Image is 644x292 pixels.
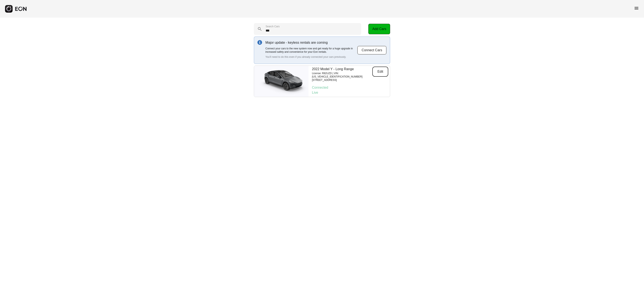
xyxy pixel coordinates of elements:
[312,67,372,72] p: 2022 Model Y - Long Range
[266,25,280,28] label: Search Cars
[372,67,388,77] button: Edit
[634,6,639,11] span: menu
[368,24,390,34] button: Add Cars
[357,46,387,55] button: Connect Cars
[254,68,309,95] img: car
[265,40,357,45] p: Major update - keyless rentals are coming
[257,40,262,45] img: info
[265,55,357,59] p: You'll need to do this even if you already connected your cars previously.
[312,78,372,82] p: [STREET_ADDRESS]
[265,47,357,54] p: Connect your cars to the new system now and get ready for a huge upgrade in increased safety and ...
[312,85,388,90] p: Connected
[312,72,372,78] p: License: R82UZD | VIN: [US_VEHICLE_IDENTIFICATION_NUMBER]
[312,90,388,95] p: Live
